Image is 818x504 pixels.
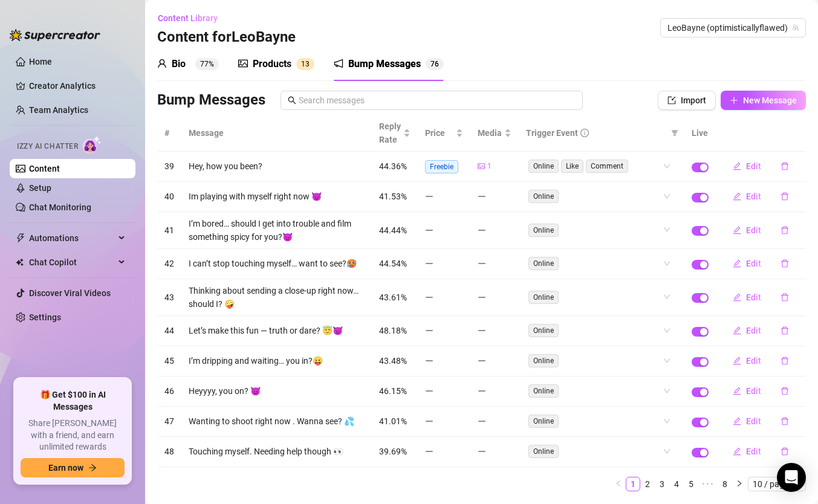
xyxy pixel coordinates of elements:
img: Chat Copilot [16,258,24,267]
span: arrow-right [88,464,97,472]
span: minus [425,226,433,234]
span: user [157,59,167,68]
div: Products [253,57,291,71]
span: Chat Copilot [29,253,115,272]
span: 10 / page [753,477,801,491]
span: minus [425,447,433,456]
span: Edit [746,161,761,171]
span: edit [733,357,741,365]
li: 1 [626,477,640,491]
a: Setup [29,183,51,193]
th: Reply Rate [372,115,418,152]
span: delete [781,357,789,365]
td: 41 [157,212,181,249]
span: Edit [746,292,761,302]
td: 48 [157,437,181,467]
li: 3 [655,477,669,491]
button: delete [771,442,799,461]
button: delete [771,157,799,176]
span: Trigger Event [526,126,578,140]
td: I’m bored… should I get into trouble and film something spicy for you?😈 [181,212,372,249]
span: Edit [746,386,761,396]
li: Next 5 Pages [698,477,718,491]
span: Reply Rate [379,120,401,146]
td: Heyyyy, you on? 😈 [181,376,372,407]
button: Edit [723,351,771,370]
button: delete [771,254,799,273]
a: Settings [29,312,61,322]
li: 5 [684,477,698,491]
button: Edit [723,381,771,401]
span: 39.69% [379,447,407,456]
span: Content Library [158,13,218,23]
span: delete [781,326,789,335]
span: Online [528,257,559,270]
a: 4 [670,477,683,491]
td: 44 [157,316,181,346]
span: minus [478,259,486,268]
button: Edit [723,442,771,461]
button: delete [771,321,799,340]
span: Edit [746,416,761,426]
td: 47 [157,407,181,437]
span: minus [478,447,486,456]
span: delete [781,259,789,268]
span: Edit [746,447,761,456]
div: Bio [172,57,186,71]
span: 41.01% [379,416,407,426]
span: import [667,96,676,105]
span: picture [238,59,248,68]
span: Online [528,224,559,237]
sup: 13 [296,58,314,70]
span: Edit [746,259,761,268]
div: Bump Messages [348,57,421,71]
span: minus [425,293,433,302]
span: Like [561,160,583,173]
a: Content [29,164,60,173]
span: delete [781,447,789,456]
span: minus [425,259,433,268]
span: notification [334,59,343,68]
th: # [157,115,181,152]
span: 3 [305,60,310,68]
span: thunderbolt [16,233,25,243]
span: filter [671,129,678,137]
span: minus [478,357,486,365]
span: delete [781,162,789,170]
div: Page Size [748,477,806,491]
span: edit [733,447,741,456]
span: edit [733,417,741,425]
a: 3 [655,477,669,491]
span: Edit [746,225,761,235]
span: 44.44% [379,225,407,235]
span: minus [425,387,433,395]
a: 5 [684,477,698,491]
span: 44.36% [379,161,407,171]
span: edit [733,162,741,170]
span: Automations [29,228,115,248]
button: Edit [723,321,771,340]
button: right [732,477,747,491]
span: 6 [435,60,439,68]
li: 2 [640,477,655,491]
td: Touching myself. Needing help though 👀 [181,437,372,467]
img: AI Chatter [83,136,102,153]
span: Edit [746,356,761,366]
div: Open Intercom Messenger [777,463,806,492]
span: edit [733,326,741,335]
span: minus [425,326,433,335]
span: delete [781,226,789,234]
span: 🎁 Get $100 in AI Messages [21,389,125,413]
span: 43.61% [379,292,407,302]
span: Izzy AI Chatter [17,141,78,152]
span: edit [733,259,741,268]
span: Online [528,190,559,203]
td: 43 [157,279,181,316]
span: Online [528,384,559,398]
td: 40 [157,182,181,212]
a: Team Analytics [29,105,88,115]
span: edit [733,387,741,395]
span: minus [425,357,433,365]
span: info-circle [580,129,589,137]
span: minus [425,192,433,201]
